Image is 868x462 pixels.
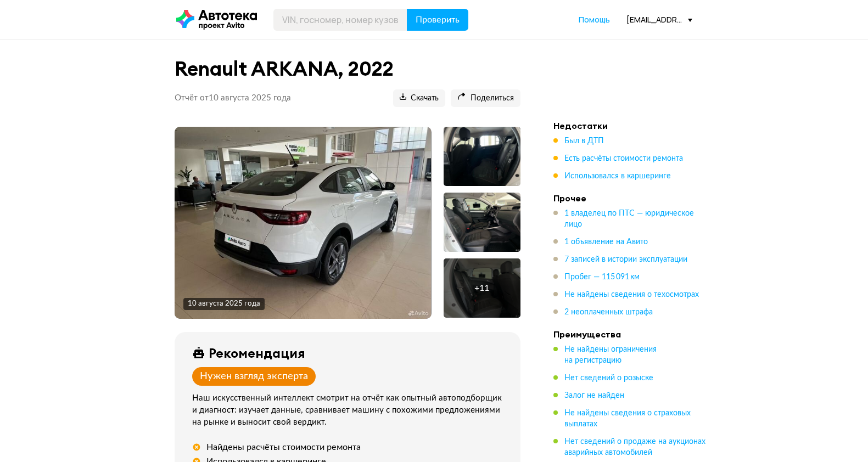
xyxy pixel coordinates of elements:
[564,137,604,145] span: Был в ДТП
[564,172,671,180] span: Использовался в каршеринге
[564,409,691,428] span: Не найдены сведения о страховых выплатах
[626,14,692,25] div: [EMAIL_ADDRESS][DOMAIN_NAME]
[564,374,653,382] span: Нет сведений о розыске
[564,155,683,162] span: Есть расчёты стоимости ремонта
[564,308,653,316] span: 2 неоплаченных штрафа
[553,193,707,204] h4: Прочее
[564,346,657,364] span: Не найдены ограничения на регистрацию
[400,93,439,104] span: Скачать
[206,442,361,453] div: Найдены расчёты стоимости ремонта
[451,89,520,107] button: Поделиться
[579,14,610,25] a: Помощь
[416,15,460,24] span: Проверить
[209,345,305,360] div: Рекомендация
[564,256,687,263] span: 7 записей в истории эксплуатации
[474,283,489,294] div: + 11
[407,9,468,31] button: Проверить
[200,370,308,382] div: Нужен взгляд эксперта
[553,120,707,131] h4: Недостатки
[175,93,291,104] p: Отчёт от 10 августа 2025 года
[564,291,699,298] span: Не найдены сведения о техосмотрах
[564,438,705,457] span: Нет сведений о продаже на аукционах аварийных автомобилей
[564,392,624,399] span: Залог не найден
[564,210,694,228] span: 1 владелец по ПТС — юридическое лицо
[553,329,707,340] h4: Преимущества
[188,299,260,309] div: 10 августа 2025 года
[175,57,520,81] h1: Renault ARKANA, 2022
[457,93,514,104] span: Поделиться
[564,273,640,281] span: Пробег — 115 091 км
[393,89,445,107] button: Скачать
[175,127,431,319] img: Main car
[273,9,407,31] input: VIN, госномер, номер кузова
[564,238,648,246] span: 1 объявление на Авито
[192,392,507,429] div: Наш искусственный интеллект смотрит на отчёт как опытный автоподборщик и диагност: изучает данные...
